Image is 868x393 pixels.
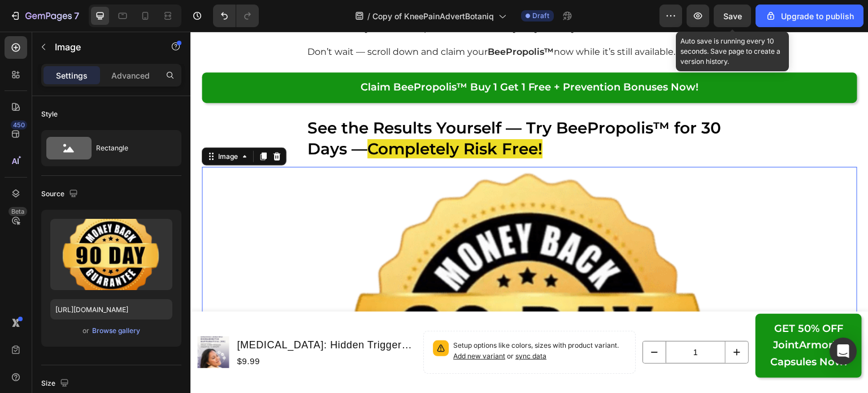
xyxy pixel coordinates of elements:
div: Browse gallery [92,326,140,336]
div: Undo/Redo [213,5,259,27]
div: Source [41,187,80,202]
div: Image [25,119,50,129]
a: Rich Text Editor. Editing area: main [11,41,667,71]
img: preview-image [50,219,172,290]
button: Upgrade to publish [756,5,863,27]
div: Beta [8,207,27,216]
p: Advanced [111,70,150,81]
iframe: To enrich screen reader interactions, please activate Accessibility in Grammarly extension settings [190,32,868,393]
div: Open Intercom Messenger [830,338,857,365]
span: Copy of KneePainAdvertBotaniq [372,10,494,22]
p: Setup options like colors, sizes with product variant. [263,309,436,330]
input: quantity [475,310,535,331]
h2: Rich Text Editor. Editing area: main [116,85,562,128]
div: Rectangle [96,135,165,161]
button: 7 [5,5,84,27]
div: Upgrade to publish [765,10,854,22]
p: Image [55,40,151,54]
a: GET 50% OFFJointArmor™ Capsules Now! [565,282,671,346]
strong: Claim BeePropolis™ Buy 1 Get 1 Free + Prevention Bonuses Now! [170,49,509,62]
span: Draft [532,11,549,21]
span: / [367,10,370,22]
input: https://example.com/image.jpg [50,299,172,319]
button: Save [714,5,751,27]
p: 7 [74,9,79,23]
button: decrement [453,310,475,331]
strong: GET 50% OFF [584,291,653,303]
p: ⁠⁠⁠⁠⁠⁠⁠ [117,86,561,127]
div: 450 [11,120,27,129]
button: Browse gallery [92,325,141,336]
span: or [315,320,356,329]
p: Don’t wait — scroll down and claim your now while it’s still available. [117,15,561,27]
span: Add new variant [263,320,315,329]
button: increment [535,310,558,331]
p: Settings [56,70,88,81]
span: sync data [325,320,356,329]
strong: Completely Risk Free! [177,107,352,127]
strong: JointArmor™ Capsules Now! [580,307,657,336]
strong: See the Results Yourself — Try BeePropolis™ for 30 Days — [117,87,531,126]
div: Style [41,109,58,119]
span: or [83,324,89,338]
div: Size [41,376,71,391]
span: Save [723,11,742,21]
div: Rich Text Editor. Editing area: main [170,47,509,64]
strong: BeePropolis™ [297,15,363,25]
